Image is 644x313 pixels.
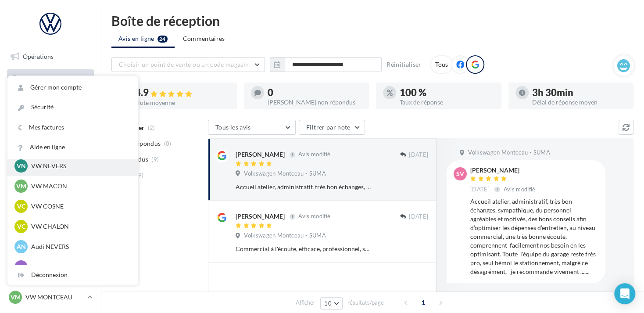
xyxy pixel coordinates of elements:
div: 4.9 [135,88,230,98]
span: (9) [136,172,144,179]
span: sv [456,169,464,178]
span: (9) [151,156,159,163]
div: Commercial à l'écoute, efficace, professionnel, sympathique. [236,245,371,253]
button: 10 [320,297,343,309]
div: Tous [430,55,453,74]
span: Volkswagen Montceau - SUMA [244,170,326,178]
span: 1 [416,295,430,309]
span: Avis modifié [298,213,330,220]
div: Boîte de réception [111,14,633,27]
span: Avis modifié [504,186,536,193]
span: [DATE] [409,213,428,221]
a: Gérer mon compte [7,78,138,97]
div: 3h 30min [532,88,627,97]
div: Déconnexion [7,265,138,285]
span: [DATE] [409,151,428,159]
a: Mes factures [7,118,138,137]
span: AN [17,242,26,251]
button: Tous les avis [208,120,296,135]
div: Taux de réponse [400,99,494,105]
div: Accueil atelier, administratif, très bon échanges, sympathique, du personnel agréables et motivés... [470,197,598,276]
div: Open Intercom Messenger [614,283,635,304]
span: Commentaires [183,34,225,43]
span: Avis modifié [298,151,330,158]
p: VW MACON [31,182,128,191]
span: résultats/page [347,299,384,307]
a: Opérations [5,47,96,66]
a: Boîte de réception24 [5,69,96,88]
div: [PERSON_NAME] non répondus [268,99,362,105]
span: VN [17,162,26,170]
p: VW COSNE [31,202,128,211]
button: Filtrer par note [299,120,365,135]
a: Aide en ligne [7,137,138,157]
p: VW CHALON [31,222,128,231]
span: AM [16,263,26,271]
a: Campagnes DataOnDemand [5,230,96,256]
span: [DATE] [470,186,490,194]
button: Choisir un point de vente ou un code magasin [111,57,265,72]
a: PLV et print personnalisable [5,201,96,227]
span: VC [17,202,25,211]
span: Volkswagen Montceau - SUMA [244,232,326,240]
p: VW NEVERS [31,162,128,170]
a: Sécurité [7,97,138,117]
span: VM [16,182,26,191]
a: VM VW MONTCEAU [7,289,94,306]
span: Opérations [23,53,54,60]
p: VW MONTCEAU [25,293,84,302]
span: VM [11,293,21,302]
div: Accueil atelier, administratif, très bon échanges, sympathique, du personnel agréables et motivés... [236,183,371,191]
a: Calendrier [5,179,96,198]
span: VC [17,222,25,231]
a: Médiathèque [5,157,96,176]
span: (0) [164,140,172,147]
span: Afficher [296,299,315,307]
a: Visibilité en ligne [5,92,96,110]
div: [PERSON_NAME] [470,167,537,173]
span: Tous les avis [215,123,251,131]
button: Réinitialiser [383,59,425,70]
span: Choisir un point de vente ou un code magasin [119,61,249,68]
span: Volkswagen Montceau - SUMA [468,149,550,157]
a: Campagnes [5,114,96,132]
div: Délai de réponse moyen [532,99,627,105]
span: Non répondus [120,139,161,148]
span: Boîte de réception [22,75,72,82]
p: Audi NEVERS [31,242,128,251]
div: 0 [268,88,362,97]
p: Audi MACON [31,263,128,271]
div: 100 % [400,88,494,97]
div: [PERSON_NAME] [236,212,285,221]
div: [PERSON_NAME] [236,150,285,159]
div: Note moyenne [135,100,230,106]
span: 10 [324,300,332,307]
a: Contacts [5,136,96,154]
